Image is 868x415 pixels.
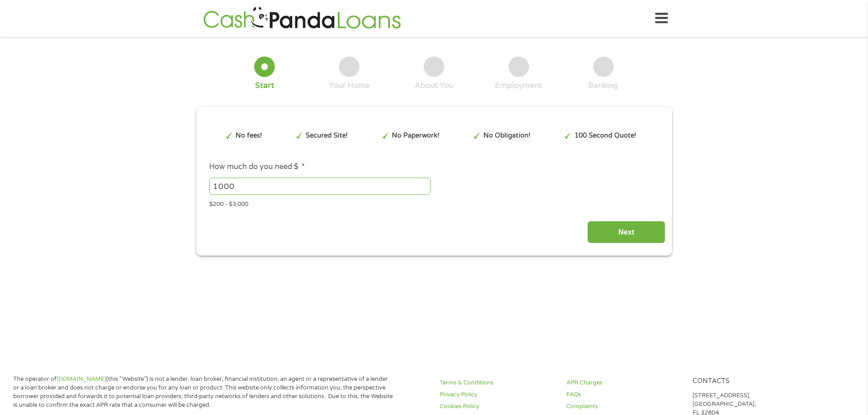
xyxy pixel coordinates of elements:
[483,131,530,141] p: No Obligation!
[306,131,348,141] p: Secured Site!
[575,131,636,141] p: 100 Second Quote!
[566,390,682,399] a: FAQs
[495,81,542,91] div: Employment
[56,375,106,383] a: [DOMAIN_NAME]
[392,131,439,141] p: No Paperwork!
[255,81,274,91] div: Start
[566,402,682,411] a: Complaints
[566,379,682,387] a: APR Charges
[236,131,262,141] p: No fees!
[209,162,305,172] label: How much do you need $
[440,402,555,411] a: Cookies Policy
[200,5,404,31] img: GetLoanNow Logo
[415,81,453,91] div: About You
[13,375,393,410] p: The operator of (this “Website”) is not a lender, loan broker, financial institution, an agent or...
[587,221,665,243] input: Next
[693,377,808,386] h4: Contacts
[209,197,658,209] div: $200 - $3,000
[329,81,370,91] div: Your Home
[440,379,555,387] a: Terms & Conditions
[588,81,618,91] div: Banking
[440,390,555,399] a: Privacy Policy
